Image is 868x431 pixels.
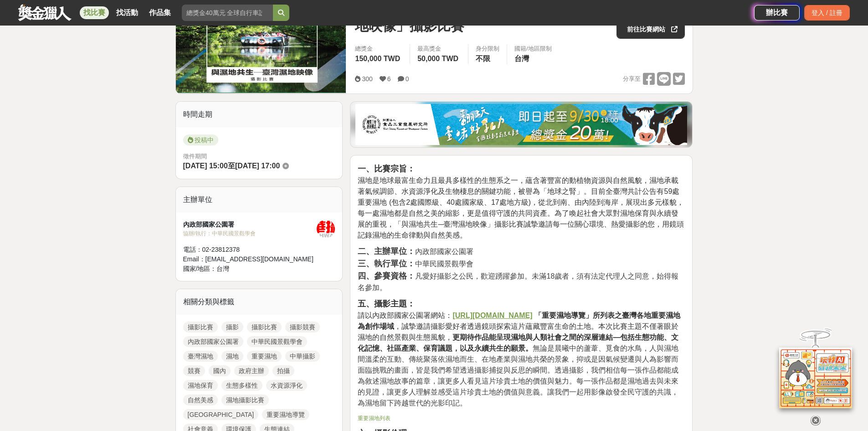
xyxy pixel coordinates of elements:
a: 重要濕地列表 [358,414,390,421]
a: 生態多樣性 [221,380,262,391]
span: 請以內政部國家公園署網站： [358,312,452,319]
img: 1c81a89c-c1b3-4fd6-9c6e-7d29d79abef5.jpg [355,104,687,145]
input: 總獎金40萬元 全球自行車設計比賽 [182,5,273,21]
span: 凡愛好攝影之公民，歡迎踴躍參加。未滿18歲者，須有法定代理人之同意，始得報名參加。 [358,272,678,291]
strong: 二、主辦單位： [358,247,415,256]
div: 協辦/執行： 中華民國景觀學會 [183,229,317,238]
span: 總獎金 [355,44,402,53]
a: 濕地保育 [183,380,218,391]
div: 國籍/地區限制 [514,44,552,53]
span: 50,000 TWD [417,55,458,62]
div: 登入 / 註冊 [804,5,850,21]
strong: 一、比賽宗旨： [358,164,415,173]
a: 內政部國家公園署 [183,336,243,347]
span: 投稿中 [183,135,218,145]
a: 攝影比賽 [247,322,282,332]
a: 自然美感 [183,395,218,405]
span: 台灣 [216,265,229,272]
span: 濕地是地球最富生命力且最具多樣性的生態系之一，蘊含著豐富的動植物資源與自然風貌，濕地承載著氣候調節、水資源淨化及生物棲息的關鍵功能，被譽為「地球之腎」。目前全臺灣共計公告有59處重要濕地 (包含... [358,177,684,239]
span: 150,000 TWD [355,55,400,62]
a: 國內 [209,365,231,376]
a: 找活動 [113,6,142,19]
span: [DATE] 17:00 [235,162,280,170]
span: 中華民國景觀學會 [415,260,473,268]
span: 300 [362,75,372,83]
a: 濕地攝影比賽 [221,395,269,405]
span: 最高獎金 [417,44,461,53]
span: ，誠摯邀請攝影愛好者透過鏡頭探索這片蘊藏豐富生命的土地。本次比賽主題不僅著眼於濕地的自然景觀與生態風貌， [358,312,680,352]
a: 重要濕地 [247,351,282,362]
div: 相關分類與標籤 [176,289,343,315]
div: 主辦單位 [176,187,343,213]
a: 作品集 [145,6,175,19]
span: 台灣 [514,55,529,62]
a: 中華攝影 [285,351,320,362]
a: 攝影競賽 [285,322,320,332]
a: 臺灣濕地 [183,351,218,362]
a: 水資源淨化 [266,380,307,391]
a: 競賽 [183,365,205,376]
a: 攝影 [221,322,243,332]
span: 6 [387,75,391,83]
span: 徵件期間 [183,153,207,160]
span: 0 [406,75,409,83]
div: 身分限制 [476,44,499,53]
div: 時間走期 [176,102,343,127]
a: 重要濕地導覽 [262,409,309,420]
img: d2146d9a-e6f6-4337-9592-8cefde37ba6b.png [779,348,852,408]
div: Email： [EMAIL_ADDRESS][DOMAIN_NAME] [183,254,317,264]
a: 拍攝 [272,365,294,376]
span: 無論是晨曦中的蘆葦、覓食的水鳥，人與濕地間溫柔的互動、傳統聚落依濕地而生、在地產業與濕地共榮的景象，抑或是因氣候變遷與人為影響而面臨挑戰的畫面，皆是我們希望透過攝影捕捉與反思的瞬間。透過攝影，我... [358,344,678,407]
strong: 四、參賽資格： [358,271,415,280]
a: 前往比賽網站 [616,19,685,39]
div: 內政部國家公園署 [183,220,317,229]
a: 找比賽 [80,6,109,19]
span: [DATE] 15:00 [183,162,228,170]
strong: 五、攝影主題： [358,299,415,308]
a: 中華民國景觀學會 [247,336,307,347]
span: 內政部國家公園署 [415,248,473,255]
strong: 三、執行單位： [358,259,415,268]
span: 重要濕地列表 [358,415,390,421]
span: 國家/地區： [183,265,217,272]
span: 分享至 [623,72,641,86]
a: [GEOGRAPHIC_DATA] [183,409,259,420]
strong: 「重要濕地導覽」所列表之臺灣各地重要濕地為創作場域 [358,312,680,330]
span: 至 [228,162,235,170]
a: [URL][DOMAIN_NAME] [452,312,532,319]
strong: 更期待作品能呈現濕地與人類社會之間的深層連結—包括生態功能、文化記憶、社區產業、保育議題，以及永續共生的願景。 [358,333,678,352]
a: 攝影比賽 [183,322,218,332]
a: 辦比賽 [754,5,800,21]
a: 濕地 [221,351,243,362]
span: 不限 [476,55,490,62]
div: 電話： 02-23812378 [183,245,317,254]
a: 政府主辦 [234,365,269,376]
